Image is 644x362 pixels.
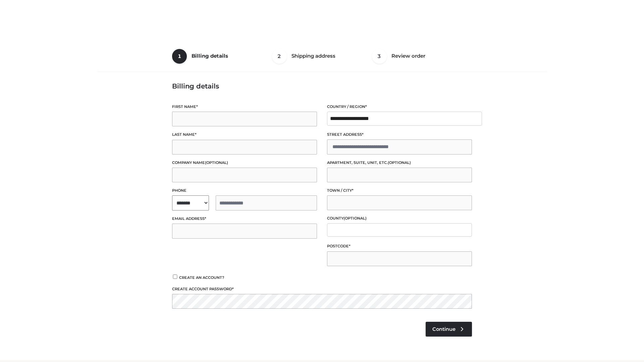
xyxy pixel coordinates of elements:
label: Country / Region [327,104,472,110]
input: Create an account? [172,275,178,279]
label: Town / City [327,187,472,194]
span: Review order [391,53,425,59]
label: Phone [172,187,317,194]
label: Apartment, suite, unit, etc. [327,160,472,166]
label: Postcode [327,243,472,249]
label: Company name [172,160,317,166]
span: (optional) [388,160,411,165]
span: Shipping address [291,53,335,59]
span: Create an account? [179,275,224,280]
label: Street address [327,131,472,138]
label: County [327,215,472,222]
span: (optional) [205,160,228,165]
span: Continue [432,326,455,332]
label: Create account password [172,286,472,292]
span: Billing details [192,53,228,59]
label: First name [172,104,317,110]
a: Continue [426,322,472,337]
span: 1 [172,49,187,64]
h3: Billing details [172,82,472,90]
span: 3 [372,49,387,64]
span: 2 [272,49,287,64]
label: Email address [172,216,317,222]
span: (optional) [343,216,367,221]
label: Last name [172,131,317,138]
